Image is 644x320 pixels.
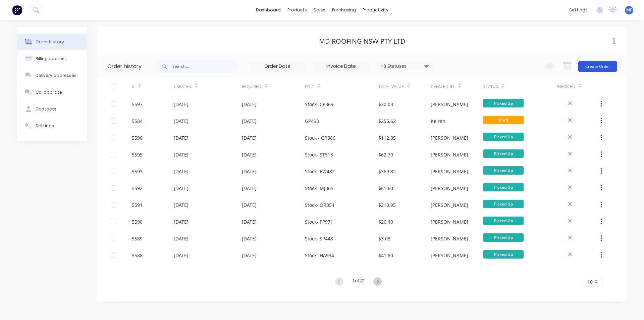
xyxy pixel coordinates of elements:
div: Stock- ST518 [305,151,333,158]
div: [DATE] [242,252,257,259]
div: Settings [36,123,54,129]
div: Stock- HA934 [305,252,334,259]
div: Total Value [378,77,431,96]
div: 5596 [132,134,143,141]
a: dashboard [253,5,284,15]
div: Invoiced [557,84,575,90]
button: Order history [17,34,87,50]
div: 5584 [132,118,143,125]
div: # [132,77,174,96]
div: # [132,84,135,90]
div: 5588 [132,252,143,259]
div: Stock- SP448 [305,235,333,242]
div: Billing address [36,56,67,62]
div: 5595 [132,151,143,158]
div: Stock- PP971 [305,218,333,225]
div: Order history [107,62,142,71]
div: 5591 [132,201,143,209]
div: purchasing [329,5,359,15]
span: Picked Up [483,166,524,175]
div: MD Roofing NSW Pty Ltd [319,37,406,45]
div: $3.03 [378,235,390,242]
input: Order Date [249,61,306,72]
div: [PERSON_NAME] [431,235,468,242]
div: [DATE] [174,134,189,141]
div: [DATE] [242,201,257,209]
div: [DATE] [174,151,189,158]
button: Billing address [17,50,87,67]
div: Delivery addresses [36,73,76,79]
div: 5593 [132,168,143,175]
div: [PERSON_NAME] [431,101,468,108]
div: [DATE] [242,118,257,125]
span: Draft [483,116,524,124]
div: [PERSON_NAME] [431,168,468,175]
div: Stock - GR386 [305,134,335,141]
div: [DATE] [242,185,257,192]
span: Picked Up [483,217,524,225]
div: 1 of 22 [352,277,365,287]
div: [PERSON_NAME] [431,185,468,192]
span: Picked Up [483,149,524,158]
div: Contacts [36,106,56,112]
div: [PERSON_NAME] [431,151,468,158]
span: MF [626,7,632,13]
div: Keiran [431,118,445,125]
div: $61.60 [378,185,393,192]
div: [PERSON_NAME] [431,218,468,225]
span: Picked Up [483,133,524,141]
div: [DATE] [174,235,189,242]
button: Delivery addresses [17,67,87,84]
span: Picked Up [483,233,524,242]
div: [DATE] [242,101,257,108]
div: $62.70 [378,151,393,158]
span: Picked Up [483,250,524,259]
div: $41.80 [378,252,393,259]
div: Stock- EW482 [305,168,335,175]
div: 18 Statuses [377,62,433,70]
div: Order history [36,39,64,45]
div: sales [310,5,329,15]
div: [PERSON_NAME] [431,252,468,259]
div: Created [174,77,242,96]
div: [DATE] [242,134,257,141]
div: $30.03 [378,101,393,108]
div: [DATE] [242,151,257,158]
div: Stock- OR354 [305,201,334,209]
div: [DATE] [174,168,189,175]
div: [DATE] [242,218,257,225]
button: Contacts [17,101,87,118]
div: products [284,5,310,15]
div: Required [242,84,261,90]
div: productivity [359,5,392,15]
div: $26.40 [378,218,393,225]
div: Collaborate [36,89,62,95]
div: $112.05 [378,134,396,141]
button: Collaborate [17,84,87,101]
div: $255.62 [378,118,396,125]
input: Search... [172,60,239,73]
div: Total Value [378,84,404,90]
div: GP493 [305,118,319,125]
div: [DATE] [174,185,189,192]
div: [PERSON_NAME] [431,201,468,209]
div: $210.95 [378,201,396,209]
div: Status [483,84,498,90]
div: [DATE] [174,218,189,225]
div: Stock- CP369 [305,101,333,108]
div: [DATE] [174,201,189,209]
div: Status [483,77,557,96]
div: 5589 [132,235,143,242]
div: 5590 [132,218,143,225]
div: 5597 [132,101,143,108]
div: [DATE] [174,101,189,108]
img: Factory [12,5,22,15]
div: 5592 [132,185,143,192]
span: 10 [587,278,593,285]
div: Created By [431,84,454,90]
div: Created [174,84,192,90]
div: Required [242,77,305,96]
div: [DATE] [242,235,257,242]
div: settings [566,5,591,15]
div: [DATE] [174,252,189,259]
